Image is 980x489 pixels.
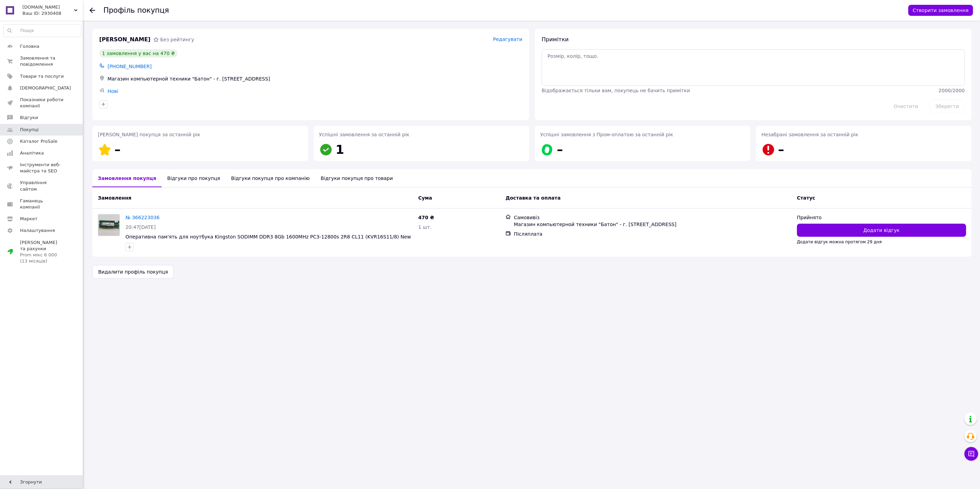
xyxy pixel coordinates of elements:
[797,214,966,221] div: Прийнято
[22,4,74,10] span: Baton.ua
[20,127,39,133] span: Покупці
[125,234,411,240] a: Оперативна пам'ять для ноутбука Kingston SODIMM DDR3 8Gb 1600MHz PC3-12800s 2R8 CL11 (KVR16S11/8)...
[797,240,882,244] span: Додати відгук можна протягом 29 дня
[20,138,57,145] span: Каталог ProSale
[514,214,791,221] div: Самовивіз
[125,215,160,220] a: № 366223036
[506,195,561,201] span: Доставка та оплата
[557,142,563,157] span: –
[20,85,71,91] span: [DEMOGRAPHIC_DATA]
[114,142,121,157] span: –
[99,49,177,57] div: 1 замовлення у вас на 470 ₴
[90,7,95,14] div: Повернутися назад
[20,216,38,222] span: Маркет
[418,215,434,220] span: 470 ₴
[493,36,522,42] span: Редагувати
[162,169,225,187] div: Відгуки про покупця
[908,5,973,16] button: Створити замовлення
[108,88,118,94] a: Нові
[797,195,815,201] span: Статус
[99,36,151,44] span: [PERSON_NAME]
[98,195,131,201] span: Замовлення
[20,43,39,50] span: Головна
[418,224,432,230] span: 1 шт.
[103,6,169,14] h1: Профіль покупця
[92,169,162,187] div: Замовлення покупця
[4,24,81,37] input: Пошук
[226,169,315,187] div: Відгуки покупця про компанію
[319,132,409,137] span: Успішні замовлення за останній рік
[22,10,83,17] div: Ваш ID: 2930408
[20,180,64,192] span: Управління сайтом
[418,195,432,201] span: Cума
[542,88,690,93] span: Відображається тільки вам, покупець не бачить примітки
[20,162,64,174] span: Інструменти веб-майстра та SEO
[964,447,978,461] button: Чат з покупцем
[20,252,64,264] div: Prom мікс 6 000 (13 місяців)
[106,74,524,84] div: Магазин компьютерной техники "Батон" - г. [STREET_ADDRESS]
[98,214,120,236] a: Фото товару
[20,97,64,109] span: Показники роботи компанії
[939,88,965,93] span: 2000 / 2000
[92,265,174,279] button: Видалити профіль покупця
[514,231,791,237] div: Післяплата
[514,221,791,228] div: Магазин компьютерной техники "Батон" - г. [STREET_ADDRESS]
[108,64,152,69] span: [PHONE_NUMBER]
[20,55,64,67] span: Замовлення та повідомлення
[336,142,344,157] span: 1
[797,224,966,237] button: Додати відгук
[20,73,64,79] span: Товари та послуги
[540,132,673,137] span: Успішні замовлення з Пром-оплатою за останній рік
[20,227,55,234] span: Налаштування
[778,142,784,157] span: –
[98,214,120,236] img: Фото товару
[20,115,38,121] span: Відгуки
[864,227,900,234] span: Додати відгук
[315,169,398,187] div: Відгуки покупця про товари
[20,150,44,156] span: Аналітика
[762,132,858,137] span: Незабрані замовлення за останній рік
[98,132,200,137] span: [PERSON_NAME] покупця за останній рік
[20,198,64,210] span: Гаманець компанії
[542,36,569,43] span: Примітки
[160,37,194,42] span: Без рейтингу
[125,224,156,230] span: 20:47[DATE]
[20,240,64,265] span: [PERSON_NAME] та рахунки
